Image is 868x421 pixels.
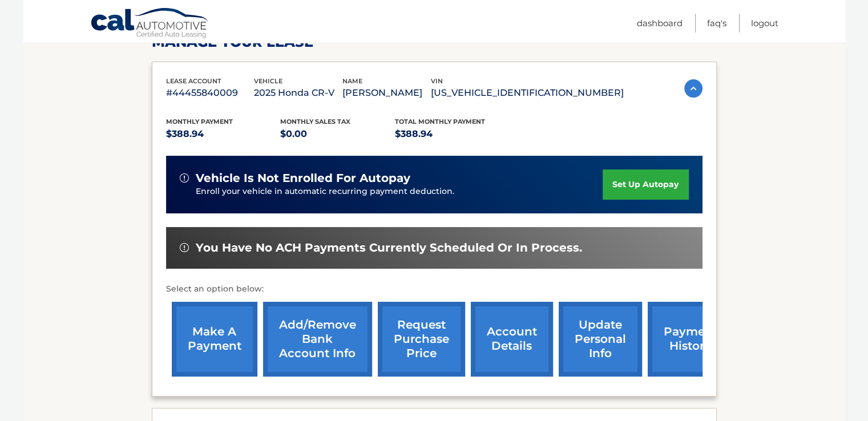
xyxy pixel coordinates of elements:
a: account details [471,302,553,377]
p: 2025 Honda CR-V [254,85,342,101]
a: Logout [751,14,778,33]
a: set up autopay [603,169,688,200]
p: [US_VEHICLE_IDENTIFICATION_NUMBER] [431,85,624,101]
a: make a payment [172,302,257,377]
p: $388.94 [166,126,281,142]
span: vehicle is not enrolled for autopay [196,171,410,185]
span: Monthly sales Tax [280,118,350,126]
a: Add/Remove bank account info [263,302,372,377]
span: vehicle [254,77,282,85]
a: payment history [648,302,733,377]
span: lease account [166,77,221,85]
span: vin [431,77,443,85]
p: [PERSON_NAME] [342,85,431,101]
span: Total Monthly Payment [395,118,485,126]
img: accordion-active.svg [684,79,703,98]
span: name [342,77,362,85]
p: $0.00 [280,126,395,142]
a: Cal Automotive [90,7,210,41]
p: #44455840009 [166,85,255,101]
img: alert-white.svg [180,173,189,183]
img: alert-white.svg [180,243,189,252]
a: request purchase price [378,302,465,377]
p: $388.94 [395,126,510,142]
span: You have no ACH payments currently scheduled or in process. [196,241,582,255]
span: Monthly Payment [166,118,233,126]
p: Enroll your vehicle in automatic recurring payment deduction. [196,185,603,198]
a: Dashboard [637,14,683,33]
p: Select an option below: [166,282,703,296]
a: FAQ's [707,14,726,33]
a: update personal info [559,302,642,377]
